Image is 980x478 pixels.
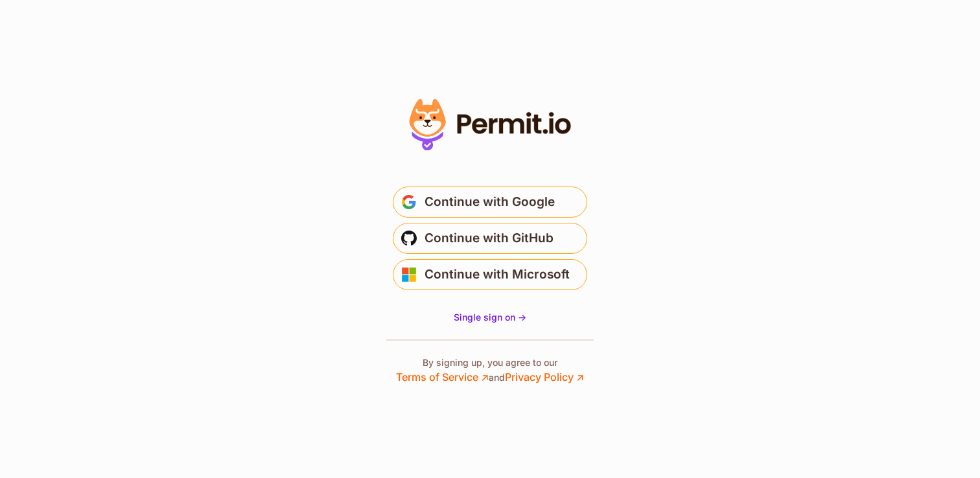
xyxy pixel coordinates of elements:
button: Continue with GitHub [393,223,587,254]
span: Continue with Microsoft [425,264,570,285]
a: Terms of Service ↗ [396,370,489,383]
span: Continue with Google [425,192,555,212]
a: Single sign on -> [454,311,526,324]
span: Continue with GitHub [425,228,554,249]
a: Privacy Policy ↗ [505,370,584,383]
button: Continue with Microsoft [393,259,587,290]
p: By signing up, you agree to our and [396,356,584,385]
span: Single sign on -> [454,312,526,323]
button: Continue with Google [393,187,587,218]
